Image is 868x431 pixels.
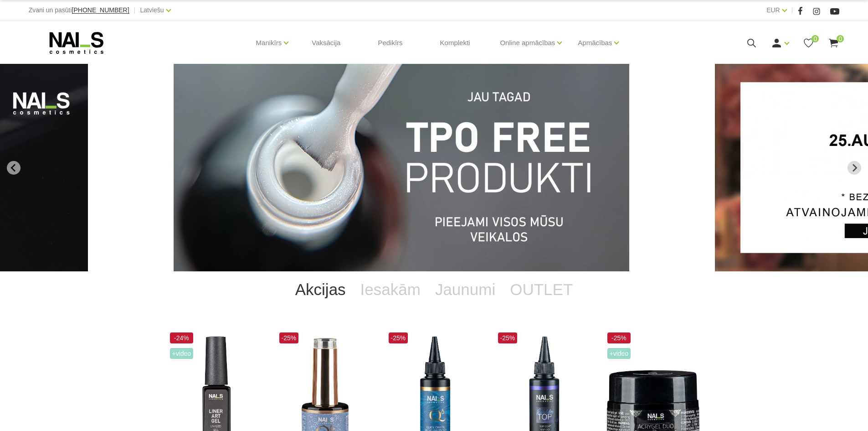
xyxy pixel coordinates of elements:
[433,21,478,65] a: Komplekti
[428,271,503,308] a: Jaunumi
[812,35,819,42] span: 0
[353,271,428,308] a: Iesakām
[766,5,780,16] a: EUR
[29,5,129,16] div: Zvani un pasūti
[500,25,555,61] a: Online apmācības
[304,21,348,65] a: Vaksācija
[791,5,793,16] span: |
[170,348,194,359] span: +Video
[134,5,136,16] span: |
[288,271,353,308] a: Akcijas
[837,35,844,42] span: 0
[503,271,580,308] a: OUTLET
[607,332,631,343] span: -25%
[170,332,194,343] span: -24%
[847,161,861,175] button: Next slide
[140,5,164,16] a: Latviešu
[578,25,612,61] a: Apmācības
[498,332,518,343] span: -25%
[607,348,631,359] span: +Video
[389,332,408,343] span: -25%
[72,7,129,14] a: [PHONE_NUMBER]
[803,37,814,49] a: 0
[279,332,299,343] span: -25%
[828,37,839,49] a: 0
[370,21,410,65] a: Pedikīrs
[256,25,282,61] a: Manikīrs
[7,161,21,175] button: Go to last slide
[174,64,694,271] li: 1 of 12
